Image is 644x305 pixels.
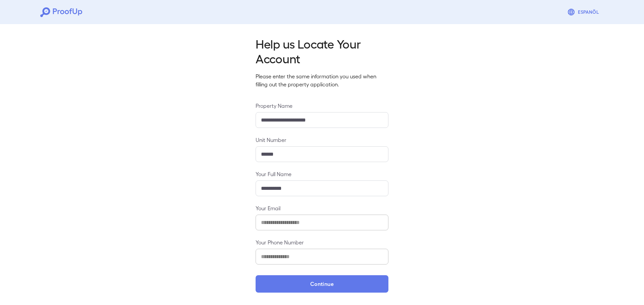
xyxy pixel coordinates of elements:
[565,5,604,19] button: Espanõl
[256,72,388,88] p: Please enter the same information you used when filling out the property application.
[256,102,388,109] label: Property Name
[256,136,388,144] label: Unit Number
[256,275,388,293] button: Continue
[256,36,388,66] h2: Help us Locate Your Account
[256,204,388,212] label: Your Email
[256,238,388,246] label: Your Phone Number
[256,170,388,178] label: Your Full Name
